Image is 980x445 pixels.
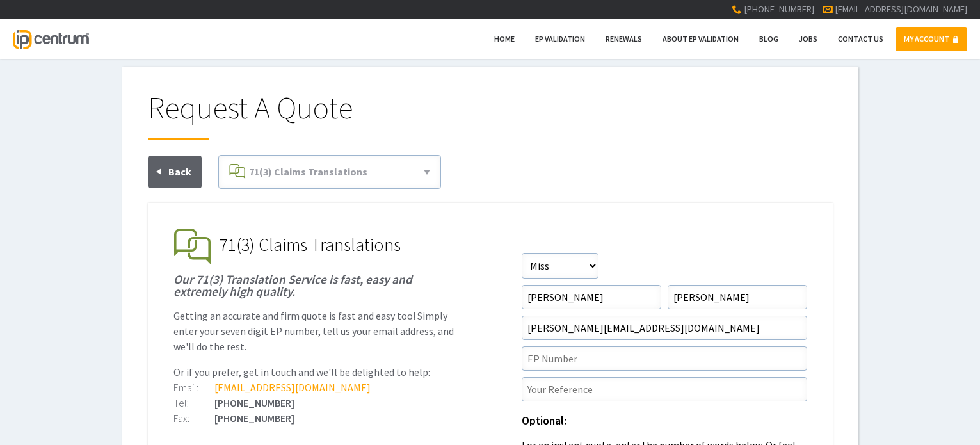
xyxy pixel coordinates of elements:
span: [PHONE_NUMBER] [744,3,814,15]
p: Getting an accurate and firm quote is fast and easy too! Simply enter your seven digit EP number,... [173,308,459,354]
input: Surname [668,285,807,309]
div: Fax: [173,413,214,423]
a: [EMAIL_ADDRESS][DOMAIN_NAME] [214,381,371,394]
a: MY ACCOUNT [896,27,967,51]
a: Back [148,156,202,188]
span: Blog [759,34,778,44]
span: EP Validation [535,34,585,44]
input: EP Number [522,346,807,371]
a: IP Centrum [13,19,88,59]
h1: Request A Quote [148,92,833,140]
a: Home [486,27,523,51]
h1: Optional: [522,416,807,427]
a: Contact Us [830,27,892,51]
a: About EP Validation [654,27,747,51]
span: Home [494,34,515,44]
input: Your Reference [522,377,807,401]
span: Back [168,165,191,178]
div: [PHONE_NUMBER] [173,398,459,408]
div: Email: [173,382,214,392]
span: 71(3) Claims Translations [249,165,367,178]
div: [PHONE_NUMBER] [173,413,459,423]
a: Blog [751,27,787,51]
h1: Our 71(3) Translation Service is fast, easy and extremely high quality. [173,273,459,298]
a: EP Validation [527,27,593,51]
a: Renewals [597,27,650,51]
input: First Name [522,285,661,309]
span: Contact Us [838,34,883,44]
span: 71(3) Claims Translations [220,233,401,256]
a: Jobs [791,27,826,51]
a: [EMAIL_ADDRESS][DOMAIN_NAME] [835,3,967,15]
a: 71(3) Claims Translations [224,161,435,183]
span: Jobs [799,34,817,44]
p: Or if you prefer, get in touch and we'll be delighted to help: [173,364,459,380]
span: Renewals [606,34,642,44]
span: About EP Validation [663,34,739,44]
input: Email [522,316,807,340]
div: Tel: [173,398,214,408]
